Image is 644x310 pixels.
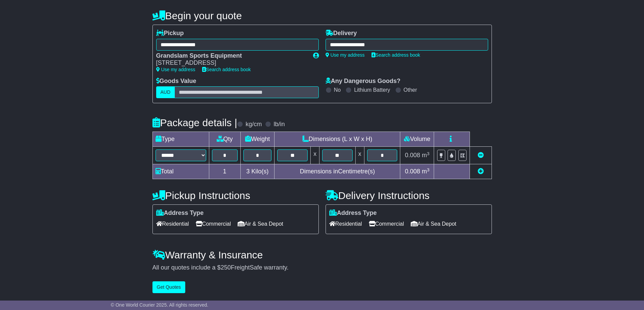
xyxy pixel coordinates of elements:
sup: 3 [427,167,430,172]
td: Type [152,132,209,147]
td: Qty [209,132,240,147]
div: Grandslam Sports Equipment [156,52,306,60]
td: Total [152,164,209,179]
span: Commercial [196,219,231,229]
span: 250 [221,264,231,271]
label: No [334,87,341,93]
td: 1 [209,164,240,179]
a: Add new item [478,168,484,175]
td: x [355,147,364,164]
label: Pickup [156,30,184,37]
span: © One World Courier 2025. All rights reserved. [111,302,209,308]
span: m [422,152,430,159]
a: Search address book [372,52,420,58]
span: Residential [156,219,189,229]
span: 0.008 [405,168,420,175]
span: Commercial [369,219,404,229]
div: All our quotes include a $ FreightSafe warranty. [152,264,492,272]
h4: Pickup Instructions [152,190,319,201]
span: 0.008 [405,152,420,159]
label: Other [404,87,417,93]
a: Search address book [202,67,251,72]
label: Address Type [329,209,377,217]
div: [STREET_ADDRESS] [156,59,306,67]
span: m [422,168,430,175]
label: lb/in [273,121,285,128]
a: Use my address [326,52,365,58]
td: Weight [240,132,275,147]
span: 3 [246,168,249,175]
label: Goods Value [156,78,196,85]
a: Remove this item [478,152,484,159]
button: Get Quotes [152,281,186,293]
td: Dimensions (L x W x H) [275,132,400,147]
span: Residential [329,219,362,229]
label: Delivery [326,30,357,37]
h4: Begin your quote [152,10,492,21]
sup: 3 [427,151,430,156]
h4: Warranty & Insurance [152,249,492,260]
label: Address Type [156,209,204,217]
label: Any Dangerous Goods? [326,78,401,85]
label: kg/cm [245,121,262,128]
h4: Delivery Instructions [326,190,492,201]
td: Kilo(s) [240,164,275,179]
td: Volume [400,132,434,147]
label: AUD [156,86,175,98]
span: Air & Sea Depot [411,219,456,229]
span: Air & Sea Depot [238,219,283,229]
td: x [311,147,319,164]
h4: Package details | [152,117,237,128]
a: Use my address [156,67,195,72]
td: Dimensions in Centimetre(s) [275,164,400,179]
label: Lithium Battery [354,87,390,93]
